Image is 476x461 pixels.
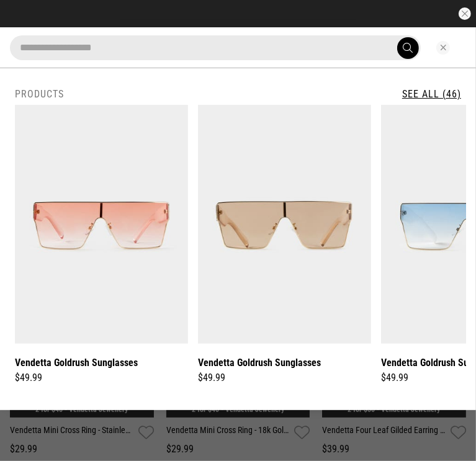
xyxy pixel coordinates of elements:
[15,355,138,370] a: Vendetta Goldrush Sunglasses
[15,88,64,100] h2: Products
[402,88,461,100] a: See All (46)
[198,370,371,385] div: $49.99
[436,41,450,55] button: Close search
[145,7,331,20] iframe: Customer reviews powered by Trustpilot
[198,355,321,370] a: Vendetta Goldrush Sunglasses
[15,370,188,385] div: $49.99
[198,105,371,344] img: Vendetta Goldrush Sunglasses in Brown
[15,105,188,344] img: Vendetta Goldrush Sunglasses in Gold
